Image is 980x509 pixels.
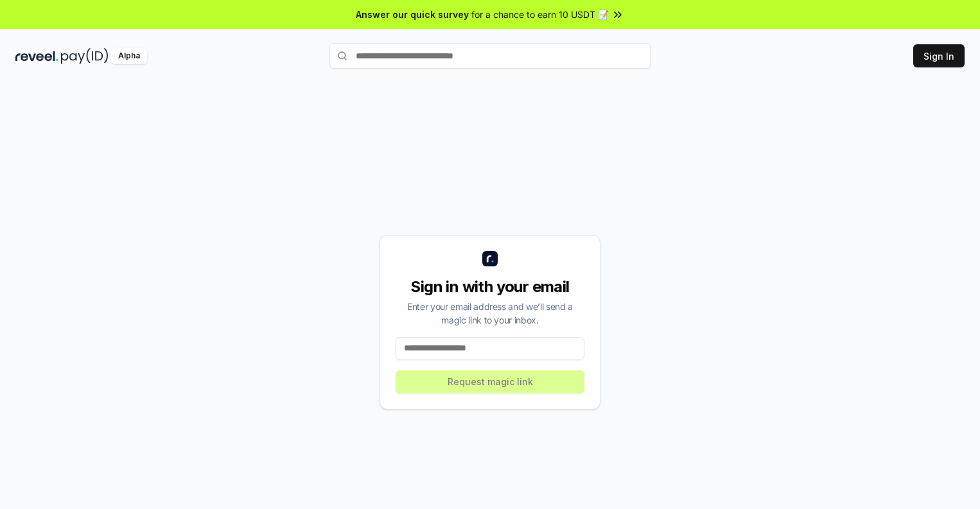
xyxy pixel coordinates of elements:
[15,48,58,64] img: reveel_dark
[61,48,109,64] img: pay_id
[396,277,584,297] div: Sign in with your email
[471,8,609,21] span: for a chance to earn 10 USDT 📝
[396,300,584,327] div: Enter your email address and we’ll send a magic link to your inbox.
[482,251,498,266] img: logo_small
[111,48,147,64] div: Alpha
[356,8,469,21] span: Answer our quick survey
[913,44,965,67] button: Sign In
